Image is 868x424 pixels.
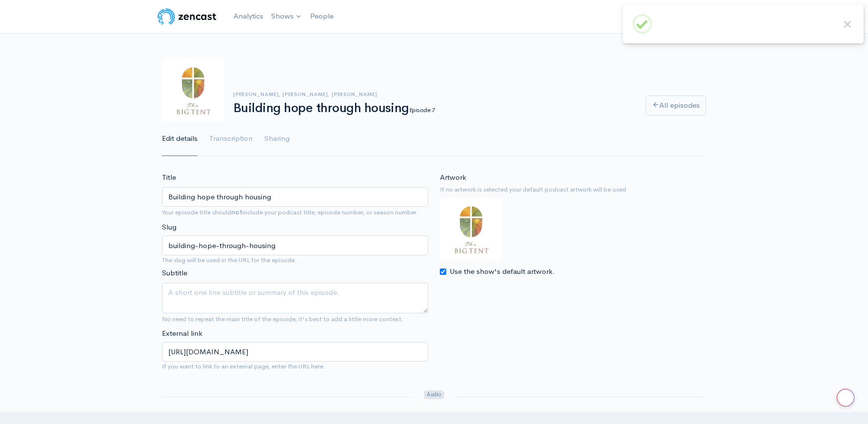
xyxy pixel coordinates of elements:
[162,362,428,371] small: If you want to link to an external page, enter the URL here.
[440,172,466,183] label: Artwork
[162,208,418,216] small: Your episode title should include your podcast title, episode number, or season number.
[209,121,253,156] a: Transcription
[440,185,706,194] small: If no artwork is selected your default podcast artwork will be used
[162,255,428,265] small: The slug will be used in the URL for the episode.
[162,187,428,207] input: What is the episode's title?
[267,6,306,27] a: Shows
[162,342,428,362] input: Enter URL
[450,266,555,277] label: Use the show's default artwork.
[162,235,428,255] input: title-of-episode
[841,18,854,31] button: Close this dialog
[264,121,290,156] a: Sharing
[162,121,197,156] a: Edit details
[162,315,403,323] small: No need to repeat the main title of the episode, it's best to add a little more context.
[409,106,434,114] small: Episode 7
[156,7,218,26] img: ZenCast Logo
[306,6,337,27] a: People
[162,268,187,279] label: Subtitle
[231,208,242,216] strong: not
[162,172,176,183] label: Title
[646,96,706,116] a: All episodes
[424,390,444,400] span: Audio
[233,101,634,116] h1: Building hope through housing
[230,6,267,27] a: Analytics
[162,222,177,233] label: Slug
[162,328,202,339] label: External link
[233,92,634,97] h6: [PERSON_NAME], [PERSON_NAME], [PERSON_NAME]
